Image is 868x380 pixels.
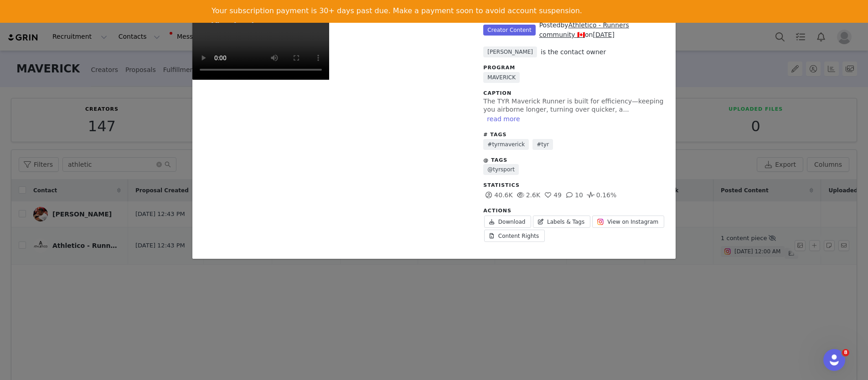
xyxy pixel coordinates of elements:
[483,131,666,139] div: # Tags
[212,21,268,31] a: View Invoices
[483,90,666,98] div: Caption
[533,216,590,228] a: Labels & Tags
[212,6,582,15] div: Your subscription payment is 30+ days past due. Make a payment soon to avoid account suspension.
[532,139,553,150] a: #tyr
[483,191,512,199] span: 40.6K
[592,216,664,228] a: View on Instagram
[192,11,676,259] div: Unlabeled
[842,349,849,356] span: 8
[823,349,845,371] iframe: Intercom live chat
[483,182,666,190] div: Statistics
[542,191,562,199] span: 49
[564,191,583,199] span: 10
[585,191,616,199] span: 0.16%
[515,191,540,199] span: 2.6K
[607,218,658,226] span: View on Instagram
[484,216,531,228] a: Download
[483,207,666,215] div: Actions
[483,98,663,113] span: The TYR Maverick Runner is built for efficiency—keeping you airborne longer, turning over quicker...
[483,113,523,124] button: read more
[483,157,666,164] div: @ Tags
[483,139,529,150] a: #tyrmaverick
[483,164,519,175] a: @tyrsport
[484,230,545,242] a: Content Rights
[597,218,604,226] img: instagram.svg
